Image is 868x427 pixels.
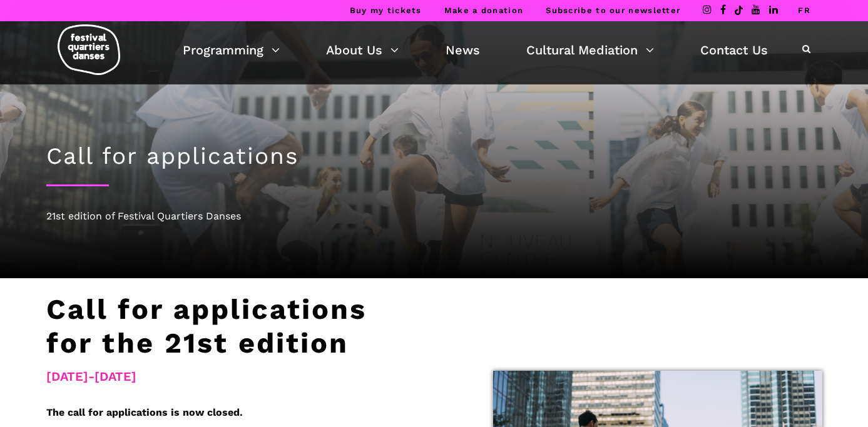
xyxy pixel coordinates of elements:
h3: Call for applications for the 21st edition [46,293,412,360]
a: Subscribe to our newsletter [546,6,680,15]
a: Make a donation [444,6,524,15]
a: Cultural Mediation [526,39,654,61]
span: [DATE]-[DATE] [46,366,412,386]
a: Programming [183,39,280,61]
a: About Us [326,39,399,61]
span: The call for applications is now closed. [46,406,243,418]
a: Contact Us [700,39,768,61]
img: logo-fqd-med [58,24,120,75]
div: 21st edition of Festival Quartiers Danses [46,208,822,224]
a: Buy my tickets [350,6,422,15]
a: FR [798,6,810,15]
a: News [446,39,480,61]
h1: Call for applications [46,143,822,170]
